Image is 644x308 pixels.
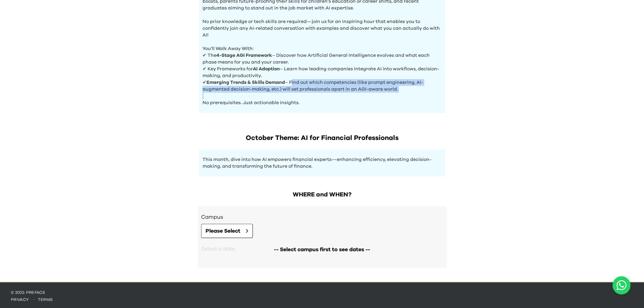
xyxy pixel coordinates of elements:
[202,156,442,170] p: This month, dive into how AI empowers financial experts—enhancing efficiency, elevating decision-...
[206,227,240,235] span: Please Select
[202,11,442,39] p: No prior knowledge or tech skills are required—join us for an inspiring hour that enables you to ...
[207,80,285,85] b: Emerging Trends & Skills Demand
[253,67,280,71] b: AI Adoption
[274,245,370,254] span: -- Select campus first to see dates --
[202,52,442,66] p: ✔ The – Discover how Artificial General Intelligence evolves and what each phase means for you an...
[613,276,630,294] button: Open WhatsApp chat
[201,213,443,221] h3: Campus
[198,190,447,199] h2: WHERE and WHEN?
[613,276,630,294] a: Chat with us on WhatsApp
[216,53,272,58] b: 4-Stage AGI Framework
[38,298,53,302] a: terms
[202,39,442,52] p: You'll Walk Away With:
[201,224,253,238] button: Please Select
[202,66,442,79] p: ✔ Key Frameworks for – Learn how leading companies integrate AI into workflows, decision-making, ...
[11,290,633,295] p: © 2025 Preface
[202,79,442,93] p: ✔ – Find out which competencies (like prompt engineering, AI-augmented decision-making, etc.) wil...
[11,298,29,302] a: privacy
[202,93,442,106] p: No prerequisites. Just actionable insights.
[29,298,38,302] span: ·
[199,133,445,143] h1: October Theme: AI for Financial Professionals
